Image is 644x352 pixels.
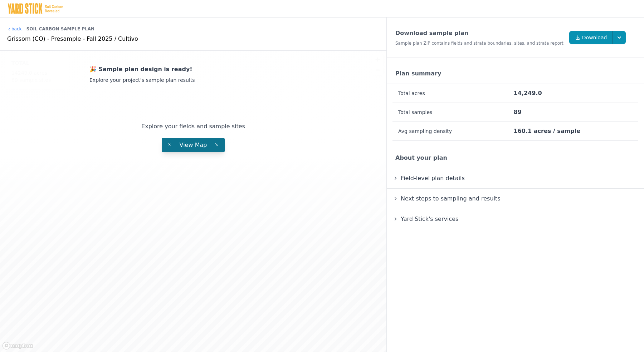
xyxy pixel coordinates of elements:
[387,64,644,84] div: Plan summary
[399,214,460,224] span: Yard Stick's services
[7,35,379,43] div: Grissom (CO) - Presample - Fall 2025 / Cultivo
[392,122,513,141] th: Avg sampling density
[569,31,614,44] a: Download
[395,40,563,46] div: Sample plan ZIP contains fields and strata boundaries, sites, and strata report
[399,194,502,203] span: Next steps to sampling and results
[392,215,638,223] summary: Yard Stick's services
[387,148,644,168] div: About your plan
[392,194,638,203] summary: Next steps to sampling and results
[162,138,224,152] button: View Map
[7,3,64,14] img: Yard Stick Logo
[392,103,513,122] th: Total samples
[89,65,297,74] div: 🎉 Sample plan design is ready!
[141,122,245,131] div: Explore your fields and sample sites
[513,84,638,103] td: 14,249.0
[26,23,95,35] div: Soil Carbon Sample Plan
[89,76,297,84] div: Explore your project’s sample plan results
[392,84,513,103] th: Total acres
[7,26,22,32] a: back
[399,173,466,183] span: Field-level plan details
[513,103,638,122] td: 89
[392,174,638,183] summary: Field-level plan details
[395,29,563,38] div: Download sample plan
[513,122,638,141] td: 160.1 acres / sample
[174,142,213,148] span: View Map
